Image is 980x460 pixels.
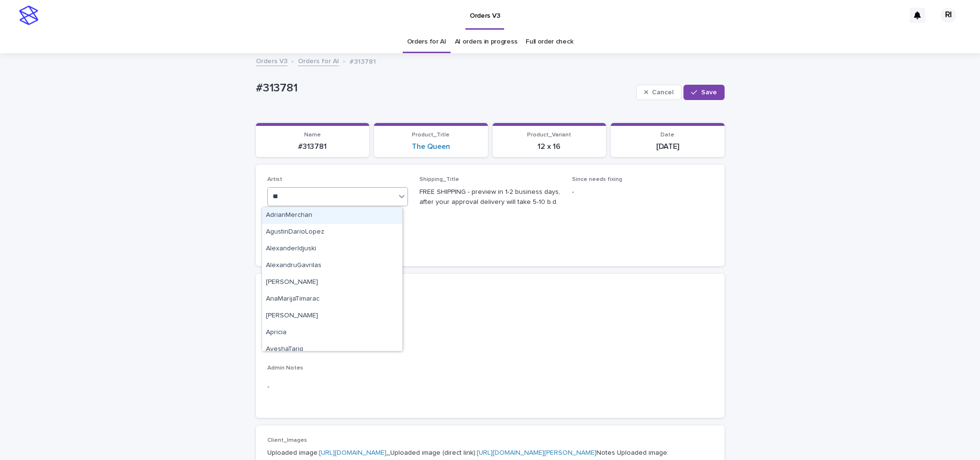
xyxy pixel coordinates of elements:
p: #313781 [262,142,364,151]
span: Since needs fixing [572,177,622,182]
span: Client_Images [267,438,307,443]
span: Admin Notes [267,365,303,371]
div: AyeshaTariq [262,341,402,358]
a: Orders V3 [256,55,287,66]
a: [URL][DOMAIN_NAME] [319,449,386,456]
button: Cancel [636,85,682,100]
span: Product_Variant [527,132,571,138]
span: Shipping_Title [419,177,459,182]
img: stacker-logo-s-only.png [19,6,38,25]
p: - [267,336,713,346]
a: Full order check [526,31,573,53]
p: #313781 [350,56,376,66]
div: AnaMarijaTimarac [262,291,402,308]
span: Name [304,132,321,138]
span: Artist [267,177,282,182]
div: Allaine Fria [262,274,402,291]
span: Save [701,89,717,96]
div: AdrianMerchan [262,207,402,224]
div: AlexandruGavrilas [262,258,402,274]
div: Andrianarison [262,308,402,325]
div: RI [941,8,956,23]
span: Cancel [652,89,673,96]
p: [DATE] [617,142,719,151]
a: The Queen [412,142,450,151]
span: Date [661,132,674,138]
span: Product_Title [412,132,450,138]
button: Save [683,85,724,100]
p: FREE SHIPPING - preview in 1-2 business days, after your approval delivery will take 5-10 b.d. [419,187,561,207]
a: [URL][DOMAIN_NAME][PERSON_NAME] [477,449,596,456]
p: #313781 [256,81,632,95]
p: - [267,296,713,306]
a: AI orders in progress [455,31,518,53]
a: Orders for AI [407,31,446,53]
div: AgustinDarioLopez [262,224,402,241]
p: 12 x 16 [498,142,601,151]
p: - [267,382,713,392]
div: AlexanderIdjuski [262,241,402,258]
a: Orders for AI [298,55,339,66]
div: Apricia [262,325,402,341]
p: - [572,187,713,197]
